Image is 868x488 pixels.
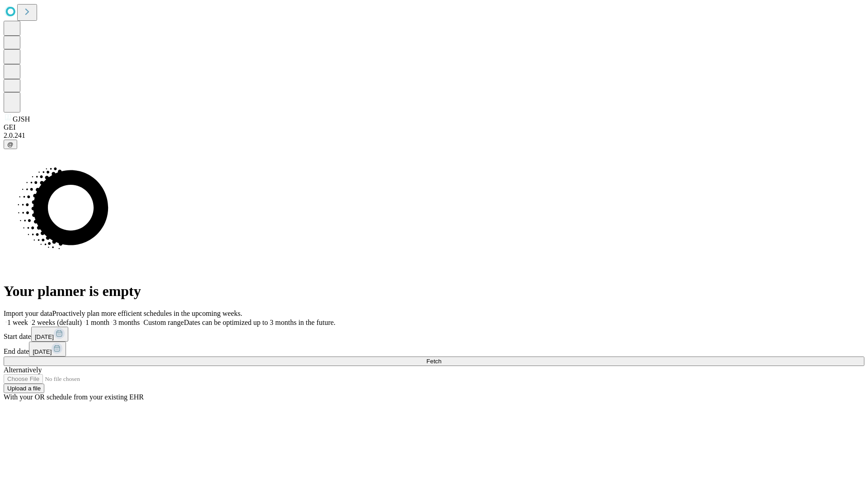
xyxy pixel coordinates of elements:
div: 2.0.241 [4,131,864,140]
span: 1 month [85,319,109,326]
span: Import your data [4,310,52,317]
span: Custom range [143,319,184,326]
span: [DATE] [33,348,52,355]
span: Fetch [426,358,441,365]
span: GJSH [13,115,30,123]
button: Upload a file [4,384,44,393]
button: [DATE] [29,342,66,357]
div: GEI [4,123,864,131]
div: End date [4,342,864,357]
button: Fetch [4,357,864,366]
span: Alternatively [4,366,42,374]
button: @ [4,140,17,149]
span: [DATE] [35,333,54,340]
span: 2 weeks (default) [32,319,82,326]
button: [DATE] [31,327,68,342]
h1: Your planner is empty [4,283,864,300]
span: With your OR schedule from your existing EHR [4,393,144,401]
span: 1 week [7,319,28,326]
span: Proactively plan more efficient schedules in the upcoming weeks. [52,310,242,317]
div: Start date [4,327,864,342]
span: Dates can be optimized up to 3 months in the future. [184,319,335,326]
span: @ [7,141,14,148]
span: 3 months [113,319,140,326]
